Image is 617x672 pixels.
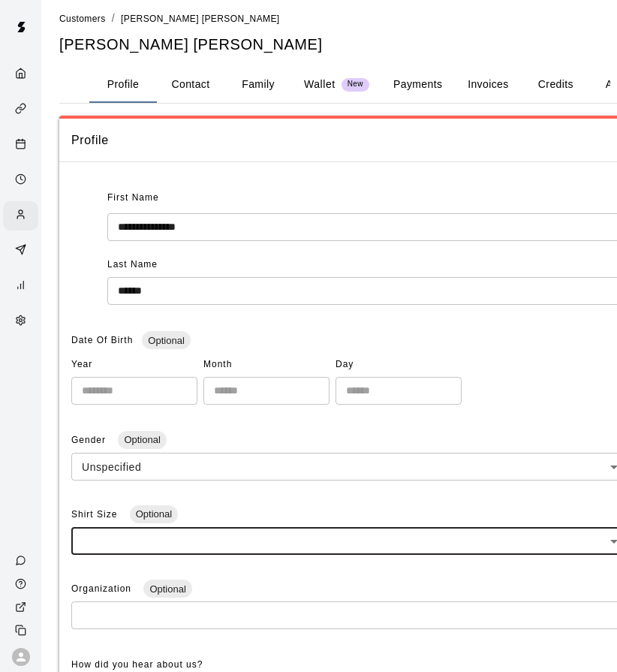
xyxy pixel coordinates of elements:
img: Swift logo [6,12,36,42]
button: Credits [522,67,589,103]
span: Optional [143,583,191,595]
span: [PERSON_NAME] [PERSON_NAME] [121,14,280,24]
span: Customers [59,14,106,24]
span: Optional [118,434,166,445]
p: Wallet [304,77,336,92]
button: Profile [89,67,157,103]
li: / [112,11,115,26]
span: Gender [71,435,109,445]
a: View public page [3,595,41,619]
div: Copy public page link [3,619,41,642]
span: Organization [71,583,134,594]
span: Optional [130,508,178,520]
span: Date Of Birth [71,335,133,345]
button: Contact [157,67,224,103]
button: Family [224,67,292,103]
span: New [342,80,369,89]
span: Last Name [107,259,158,270]
a: Contact Us [3,549,41,572]
span: Shirt Size [71,509,121,520]
button: Invoices [454,67,522,103]
span: Month [203,353,330,377]
button: Payments [381,67,454,103]
span: Optional [142,335,190,346]
span: Year [71,353,197,377]
a: Visit help center [3,572,41,595]
a: Customers [59,12,106,24]
div: basic tabs example [89,67,610,103]
span: How did you hear about us? [71,659,203,670]
span: Day [336,353,462,377]
span: First Name [107,186,159,210]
